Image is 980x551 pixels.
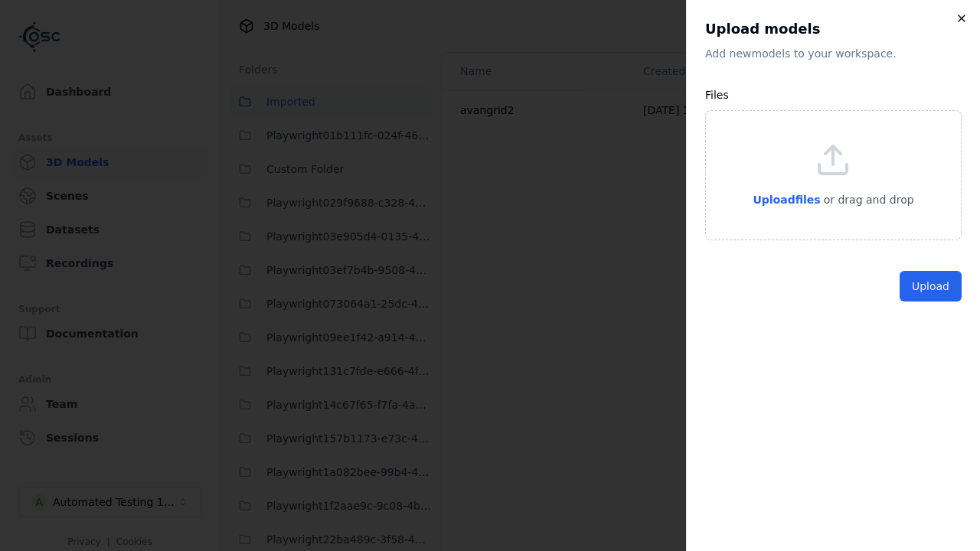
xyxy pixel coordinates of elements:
[900,271,962,302] button: Upload
[705,18,962,40] h2: Upload models
[753,194,820,206] span: Upload files
[821,191,914,209] p: or drag and drop
[705,46,962,61] p: Add new model s to your workspace.
[705,89,729,101] label: Files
